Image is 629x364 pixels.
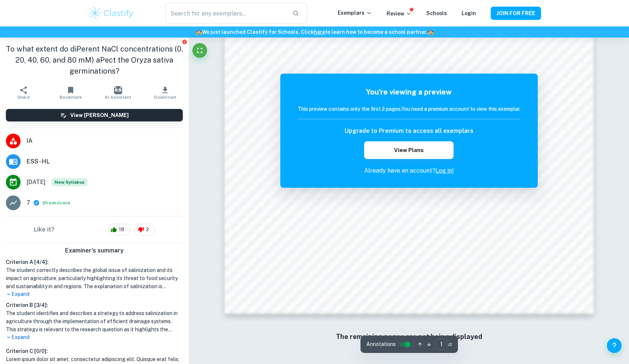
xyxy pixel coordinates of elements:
input: Search for any exemplars... [165,3,287,24]
h1: The student identifies and describes a strategy to address salinization in agriculture through th... [6,309,183,333]
div: 18 [107,224,131,236]
h6: Upgrade to Premium to access all exemplars [345,127,473,135]
button: View Plans [364,141,453,159]
p: Already have an account? [298,166,520,175]
h6: This preview contains only the first 2 pages. You need a premium account to view this exemplar. [298,105,520,113]
p: Exemplars [338,9,372,17]
span: 🏫 [196,29,202,35]
img: Clastify logo [88,6,135,21]
h6: We just launched Clastify for Schools. Click to learn how to become a school partner. [1,28,628,36]
a: Schools [426,10,447,16]
span: Download [154,95,176,100]
span: 2 [142,226,153,233]
h6: Criterion A [ 4 / 4 ]: [6,258,183,266]
h6: Examiner's summary [3,246,186,255]
button: View [PERSON_NAME] [6,109,183,121]
span: 🏫 [427,29,434,35]
button: Fullscreen [192,43,207,58]
a: Log in! [436,167,454,174]
span: Bookmark [60,95,82,100]
span: New Syllabus [51,178,88,186]
div: 2 [134,224,155,236]
p: Review [387,10,412,18]
div: Starting from the May 2026 session, the ESS IA requirements have changed. We created this exempla... [51,178,88,186]
h6: View [PERSON_NAME] [70,111,129,119]
p: Expand [6,290,183,298]
button: Breakdown [44,199,68,206]
h1: The student correctly describes the global issue of salinization and its impact on agriculture, p... [6,266,183,290]
a: Login [462,10,476,16]
button: AI Assistant [95,82,142,103]
button: Download [142,82,189,103]
h6: The remaining pages are not being displayed [240,332,578,342]
span: Share [17,95,30,100]
span: [DATE] [26,178,46,187]
button: JOIN FOR FREE [491,7,541,20]
img: AI Assistant [114,86,122,94]
span: / 2 [448,341,452,348]
button: Bookmark [47,82,94,103]
h6: Like it? [34,225,54,234]
span: IA [26,137,183,145]
span: Annotations [366,340,396,348]
span: ( ) [43,199,70,206]
a: here [314,29,325,35]
h6: Criterion B [ 3 / 4 ]: [6,301,183,309]
h5: You're viewing a preview [298,86,520,98]
button: Help and Feedback [607,338,622,353]
span: 18 [115,226,128,233]
span: AI Assistant [105,95,131,100]
h1: To what extent do diPerent NaCl concentrations (0, 20, 40, 60, and 80 mM) aPect the Oryza sativa ... [6,43,183,77]
p: 7 [26,198,30,207]
span: ESS - HL [26,157,183,166]
p: Expand [6,333,183,341]
button: Report issue [182,39,187,45]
